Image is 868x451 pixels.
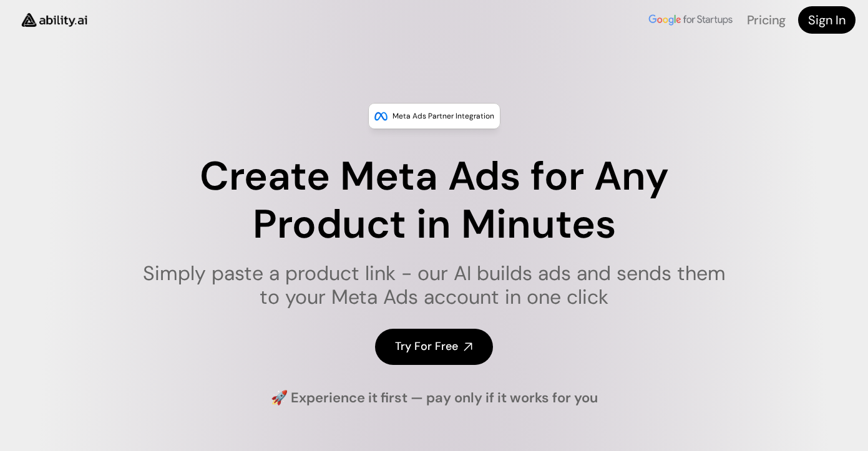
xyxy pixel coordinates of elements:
[393,110,494,122] p: Meta Ads Partner Integration
[131,261,737,309] h1: Simply paste a product link - our AI builds ads and sends them to your Meta Ads account in one click
[747,12,786,28] a: Pricing
[808,11,846,29] h4: Sign In
[395,339,458,354] h4: Try For Free
[798,6,856,34] a: Sign In
[375,329,493,364] a: Try For Free
[271,389,598,408] h4: 🚀 Experience it first — pay only if it works for you
[131,153,737,249] h1: Create Meta Ads for Any Product in Minutes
